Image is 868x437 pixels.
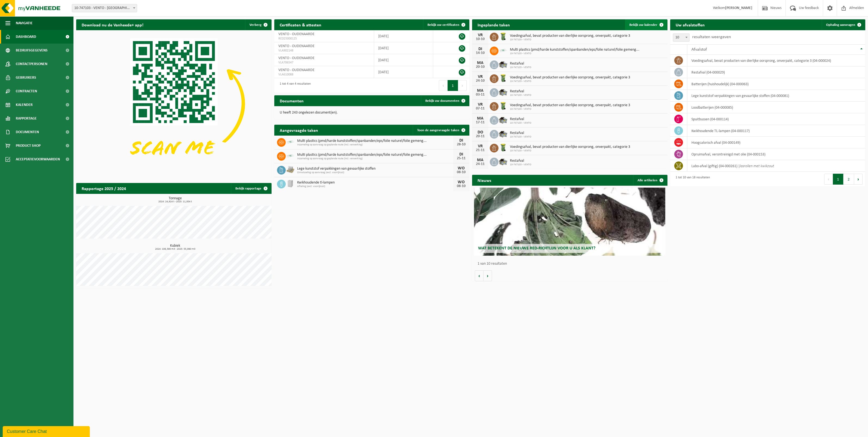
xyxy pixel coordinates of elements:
div: DI [475,47,486,51]
div: MA [475,158,486,162]
span: Rapportage [16,112,37,125]
img: WB-5000-GAL-GY-01 [498,115,508,124]
span: 10-747103 - VENTO [510,135,531,139]
td: labo-afval (giftig) (04-000261) | [687,160,865,172]
button: 2 [844,174,854,185]
span: 2024: 24,924 t - 2025: 11,004 t [79,200,272,203]
h3: Tonnage [79,197,272,203]
span: 10 [673,34,689,41]
span: VLA610088 [278,72,370,77]
span: Acceptatievoorwaarden [16,152,60,166]
div: MA [475,116,486,121]
span: VLA706547 [278,60,370,65]
span: Inzameling op aanvraag op geplande route (incl. verwerking) [297,157,453,160]
span: 10-747103 - VENTO [510,52,639,55]
button: Previous [824,174,833,185]
div: VR [475,102,486,107]
span: Multi plastics (pmd/harde kunststoffen/spanbanden/eps/folie naturel/folie gemeng... [297,139,453,143]
div: 24-11 [475,162,486,166]
td: batterijen (huishoudelijk) (04-000063) [687,78,865,90]
div: 03-11 [475,93,486,97]
a: Bekijk rapportage [231,183,271,194]
span: Restafval [510,117,531,121]
span: Verberg [250,23,261,27]
span: Voedingsafval, bevat producten van dierlijke oorsprong, onverpakt, categorie 3 [510,103,630,108]
span: Bekijk uw certificaten [427,23,459,27]
span: Afvalstof [691,47,707,52]
div: 24-10 [475,79,486,83]
div: 07-11 [475,107,486,111]
a: Bekijk uw certificaten [423,19,469,30]
span: Bedrijfsgegevens [16,44,48,57]
img: WB-0140-HPE-GN-50 [498,101,508,111]
img: LP-PA-00000-WDN-11 [286,165,295,174]
button: Verberg [245,19,271,30]
div: 14-10 [475,51,486,55]
a: Wat betekent de nieuwe RED-richtlijn voor u als klant? [474,188,665,256]
span: Voedingsafval, bevat producten van dierlijke oorsprong, onverpakt, categorie 3 [510,75,630,80]
h2: Download nu de Vanheede+ app! [76,19,149,30]
button: Previous [439,80,448,91]
td: kwikhoudende TL-lampen (04-000117) [687,125,865,137]
span: Ophaling aanvragen [826,23,855,27]
a: Bekijk uw kalender [625,19,667,30]
div: DI [456,138,467,143]
img: Download de VHEPlus App [76,30,272,177]
div: DI [456,152,467,157]
button: Next [458,80,467,91]
div: 28-10 [456,143,467,146]
span: 10-747103 - VENTO [510,121,531,125]
span: Lege kunststof verpakkingen van gevaarlijke stoffen [297,167,453,171]
div: VR [475,144,486,148]
div: 1 tot 10 van 18 resultaten [673,173,710,185]
div: MA [475,88,486,93]
td: spuitbussen (04-000114) [687,113,865,125]
span: 10-747103 - VENTO [510,163,531,166]
span: Bekijk uw kalender [629,23,657,27]
img: WB-0140-HPE-GN-50 [498,143,508,152]
span: VENTO - OUDENAARDE [278,32,315,36]
div: WO [456,166,467,170]
span: RED25000125 [278,36,370,41]
span: Multi plastics (pmd/harde kunststoffen/spanbanden/eps/folie naturel/folie gemeng... [297,153,453,157]
p: U heeft 243 ongelezen document(en). [280,111,464,115]
h2: Ingeplande taken [472,19,515,30]
img: IC-CB-CU [286,179,295,188]
span: Gebruikers [16,71,36,84]
span: Voedingsafval, bevat producten van dierlijke oorsprong, onverpakt, categorie 3 [510,34,630,38]
div: DO [475,130,486,135]
span: 10-747103 - VENTO - OUDENAARDE [72,4,137,12]
span: VENTO - OUDENAARDE [278,56,315,60]
span: 10-747103 - VENTO [510,66,531,69]
div: 25-11 [456,157,467,160]
p: 1 van 10 resultaten [478,262,665,266]
span: Omwisseling op aanvraag (excl. voorrijkost) [297,171,453,174]
span: 10-747103 - VENTO [510,38,630,41]
span: VLA902148 [278,48,370,53]
td: [DATE] [374,30,433,42]
div: 21-11 [475,148,486,152]
img: WB-5000-GAL-GY-01 [498,87,508,97]
img: WB-5000-GAL-GY-01 [498,157,508,166]
span: Restafval [510,89,531,94]
span: Bekijk uw documenten [425,99,459,103]
img: WB-5000-GAL-GY-01 [498,129,508,138]
td: voedingsafval, bevat producten van dierlijke oorsprong, onverpakt, categorie 3 (04-000024) [687,55,865,66]
span: 2024: 108,380 m3 - 2025: 55,980 m3 [79,248,272,250]
span: 10-747103 - VENTO [510,149,630,152]
span: Toon de aangevraagde taken [417,129,459,132]
div: MA [475,61,486,65]
span: VENTO - OUDENAARDE [278,68,315,72]
button: Vorige [475,270,484,281]
span: Restafval [510,62,531,66]
img: LP-SK-00500-LPE-16 [286,137,295,146]
div: WO [456,180,467,184]
span: Restafval [510,131,531,135]
span: Voedingsafval, bevat producten van dierlijke oorsprong, onverpakt, categorie 3 [510,145,630,149]
span: Navigatie [16,16,33,30]
h2: Certificaten & attesten [274,19,327,30]
span: Kalender [16,98,33,112]
button: 1 [833,174,844,185]
iframe: chat widget [3,425,91,437]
